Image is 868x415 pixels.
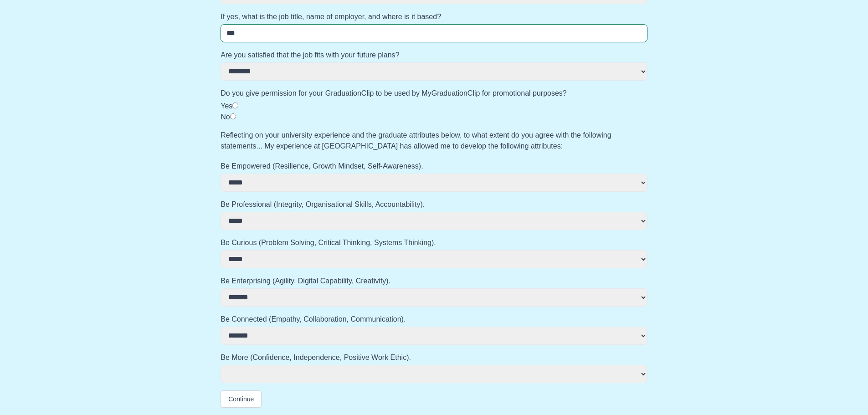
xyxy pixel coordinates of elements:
[221,88,647,99] label: Do you give permission for your GraduationClip to be used by MyGraduationClip for promotional pur...
[221,102,232,110] label: Yes
[221,390,262,408] button: Continue
[221,11,647,22] label: If yes, what is the job title, name of employer, and where is it based?
[221,50,647,61] label: Are you satisfied that the job fits with your future plans?
[221,352,647,363] label: Be More (Confidence, Independence, Positive Work Ethic).
[221,113,230,121] label: No
[221,276,647,287] label: Be Enterprising (Agility, Digital Capability, Creativity).
[221,314,647,325] label: Be Connected (Empathy, Collaboration, Communication).
[221,237,647,248] label: Be Curious (Problem Solving, Critical Thinking, Systems Thinking).
[221,130,647,152] label: Reflecting on your university experience and the graduate attributes below, to what extent do you...
[221,161,647,172] label: Be Empowered (Resilience, Growth Mindset, Self-Awareness).
[221,199,647,210] label: Be Professional (Integrity, Organisational Skills, Accountability).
